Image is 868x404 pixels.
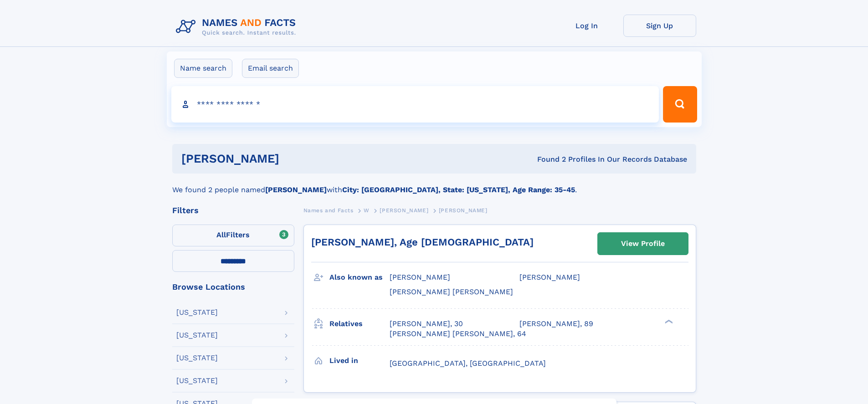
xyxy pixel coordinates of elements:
[176,309,218,316] div: [US_STATE]
[172,283,294,291] div: Browse Locations
[623,15,696,37] a: Sign Up
[329,353,390,368] h3: Lived in
[390,329,526,339] a: [PERSON_NAME] [PERSON_NAME], 64
[598,233,688,255] a: View Profile
[390,319,463,329] a: [PERSON_NAME], 30
[329,316,390,332] h3: Relatives
[216,230,226,239] span: All
[329,270,390,285] h3: Also known as
[408,154,687,164] div: Found 2 Profiles In Our Records Database
[519,319,593,329] a: [PERSON_NAME], 89
[342,185,575,194] b: City: [GEOGRAPHIC_DATA], State: [US_STATE], Age Range: 35-45
[663,318,673,324] div: ❯
[176,354,218,362] div: [US_STATE]
[390,287,513,296] span: [PERSON_NAME] [PERSON_NAME]
[172,15,303,39] img: Logo Names and Facts
[439,207,488,214] span: [PERSON_NAME]
[364,207,370,214] span: W
[550,15,623,37] a: Log In
[242,59,299,78] label: Email search
[380,205,428,216] a: [PERSON_NAME]
[621,233,665,254] div: View Profile
[174,59,232,78] label: Name search
[390,273,450,281] span: [PERSON_NAME]
[181,153,408,164] h1: [PERSON_NAME]
[663,86,697,123] button: Search Button
[364,205,370,216] a: W
[176,377,218,384] div: [US_STATE]
[171,86,659,123] input: search input
[380,207,428,214] span: [PERSON_NAME]
[172,206,294,215] div: Filters
[390,359,546,368] span: [GEOGRAPHIC_DATA], [GEOGRAPHIC_DATA]
[265,185,327,194] b: [PERSON_NAME]
[311,236,534,248] a: [PERSON_NAME], Age [DEMOGRAPHIC_DATA]
[172,225,294,246] label: Filters
[176,332,218,339] div: [US_STATE]
[172,174,696,195] div: We found 2 people named with .
[519,273,580,281] span: [PERSON_NAME]
[303,205,354,216] a: Names and Facts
